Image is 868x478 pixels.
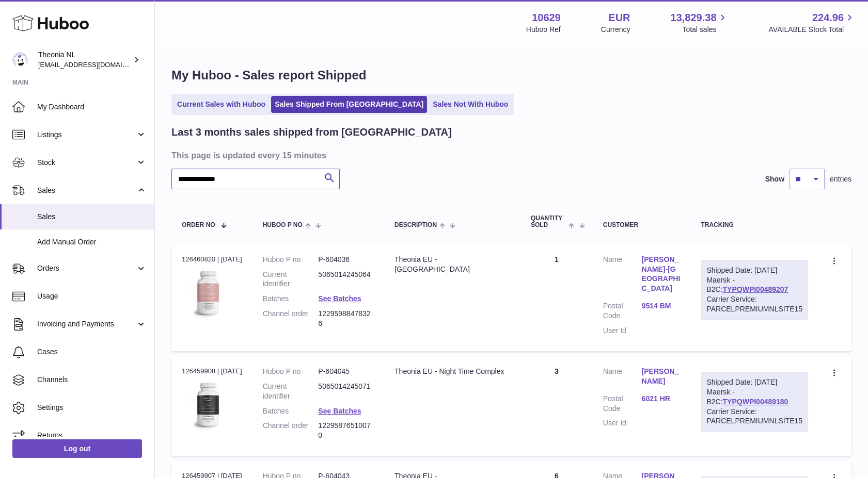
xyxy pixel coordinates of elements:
dd: P-604045 [318,367,374,376]
dt: Current identifier [263,270,319,289]
div: Customer [603,222,681,228]
h2: Last 3 months sales shipped from [GEOGRAPHIC_DATA] [171,125,452,139]
div: Maersk - B2C: [701,372,808,432]
dd: 12295988478326 [318,309,374,328]
dt: Postal Code [603,301,642,321]
a: Sales Not With Huboo [429,96,512,113]
div: Theonia EU - Night Time Complex [394,367,510,376]
span: My Dashboard [37,102,147,112]
span: Channels [37,375,147,385]
span: 13,829.38 [670,11,716,25]
div: Huboo Ref [526,25,561,35]
span: Total sales [682,25,728,35]
strong: 10629 [532,11,561,25]
h1: My Huboo - Sales report Shipped [171,67,851,84]
dt: Batches [263,406,319,416]
dd: P-604036 [318,255,374,265]
a: Sales Shipped From [GEOGRAPHIC_DATA] [271,96,427,113]
dt: Name [603,255,642,296]
div: Currency [601,25,630,35]
h3: This page is updated every 15 minutes [171,150,849,161]
a: See Batches [318,407,361,415]
img: 106291725893222.jpg [182,267,233,319]
div: 126459908 | [DATE] [182,367,242,376]
td: 1 [520,244,593,351]
span: Listings [37,130,136,140]
a: 224.96 AVAILABLE Stock Total [768,11,856,35]
div: Carrier Service: PARCELPREMIUMNLSITE15 [706,407,802,426]
dt: Postal Code [603,394,642,414]
span: Stock [37,158,136,168]
dt: Channel order [263,421,319,440]
dt: Huboo P no [263,255,319,265]
div: Tracking [701,222,808,228]
dt: Channel order [263,309,319,328]
a: 9514 BM [642,301,681,311]
span: Usage [37,291,147,301]
a: 13,829.38 Total sales [670,11,728,35]
span: [EMAIL_ADDRESS][DOMAIN_NAME] [38,60,152,69]
a: Log out [12,439,142,458]
span: Huboo P no [263,222,303,228]
dt: Huboo P no [263,367,319,376]
span: Quantity Sold [531,215,566,228]
span: entries [830,174,851,184]
a: Current Sales with Huboo [173,96,269,113]
dt: Batches [263,294,319,304]
dd: 5065014245064 [318,270,374,289]
dt: User Id [603,326,642,336]
span: Settings [37,403,147,413]
div: Carrier Service: PARCELPREMIUMNLSITE15 [706,294,802,314]
dt: User Id [603,418,642,428]
a: TYPQWPI00489207 [722,285,788,293]
span: Sales [37,186,136,195]
span: Sales [37,212,147,222]
a: TYPQWPI00489180 [722,398,788,406]
span: Order No [182,222,215,228]
a: [PERSON_NAME]-[GEOGRAPHIC_DATA] [642,255,681,294]
a: See Batches [318,294,361,303]
a: 6021 HR [642,394,681,404]
dt: Current identifier [263,382,319,401]
span: Cases [37,347,147,357]
img: info@wholesomegoods.eu [12,52,28,68]
span: Add Manual Order [37,237,147,247]
dt: Name [603,367,642,389]
span: Invoicing and Payments [37,319,136,329]
div: Shipped Date: [DATE] [706,377,802,387]
div: Theonia EU - [GEOGRAPHIC_DATA] [394,255,510,274]
div: Shipped Date: [DATE] [706,266,802,275]
div: Maersk - B2C: [701,260,808,320]
div: Theonia NL [38,50,131,70]
span: 224.96 [812,11,844,25]
span: Description [394,222,437,228]
dd: 5065014245071 [318,382,374,401]
span: Returns [37,431,147,440]
div: 126460820 | [DATE] [182,255,242,264]
label: Show [765,174,784,184]
strong: EUR [608,11,630,25]
span: Orders [37,263,136,273]
td: 3 [520,356,593,456]
span: AVAILABLE Stock Total [768,25,856,35]
a: [PERSON_NAME] [642,367,681,386]
dd: 12295876510070 [318,421,374,440]
img: 106291725893109.jpg [182,379,233,431]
